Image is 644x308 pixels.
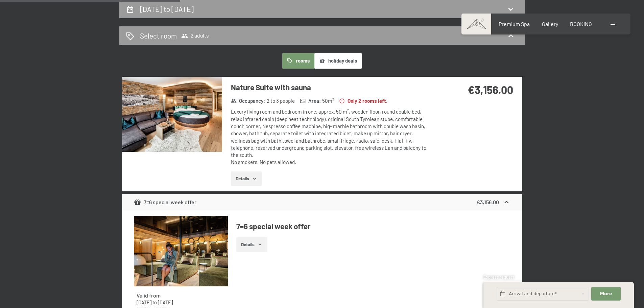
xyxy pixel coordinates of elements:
strong: Valid from [137,292,161,299]
img: mss_renderimg.php [122,77,222,152]
span: More [600,291,612,297]
strong: €3,156.00 [477,199,499,205]
strong: €3,156.00 [468,83,513,96]
span: 50 m² [322,97,334,104]
strong: Only 2 rooms left. [339,97,387,104]
strong: Occupancy : [231,97,265,104]
img: mss_renderimg.php [134,216,228,286]
h4: 7=6 special week offer [236,221,510,232]
button: Details [236,237,267,252]
div: to [137,299,225,306]
span: Express request [483,274,515,280]
div: Luxury living room and bedroom in one, approx. 50 m², wooden floor, round double bed, relax infra... [231,108,432,166]
button: holiday deals [314,53,362,69]
a: Gallery [542,21,558,27]
div: 7=6 special week offer [134,198,196,206]
time: 04/10/2025 [137,300,151,305]
button: More [591,287,620,301]
h3: Nature Suite with sauna [231,82,432,93]
strong: Area : [300,97,321,104]
button: Details [231,171,262,186]
h2: Select room [140,31,177,41]
div: 7=6 special week offer€3,156.00 [122,194,522,210]
span: 2 to 3 people [267,97,295,104]
button: rooms [282,53,314,69]
time: 26/10/2025 [158,300,173,305]
span: 2 adults [181,32,209,39]
a: Premium Spa [499,21,530,27]
a: BOOKING [570,21,592,27]
h2: [DATE] to [DATE] [140,5,194,13]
